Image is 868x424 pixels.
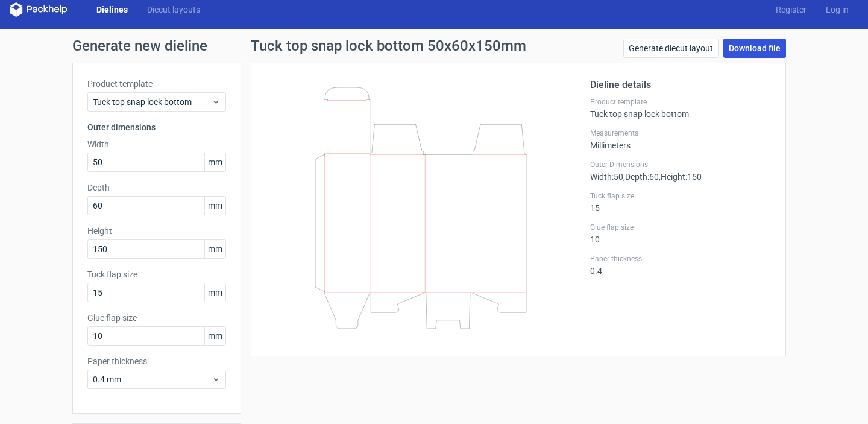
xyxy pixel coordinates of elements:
span: mm [204,197,225,215]
span: mm [204,153,225,171]
label: Paper thickness [87,355,226,367]
span: Tuck top snap lock bottom [93,96,212,108]
label: Tuck flap size [87,268,226,280]
label: Depth [87,182,226,194]
label: Height [87,225,226,237]
label: Product template [87,78,226,90]
span: mm [204,240,225,258]
label: Paper thickness [590,254,771,264]
div: 0.4 [590,254,771,276]
span: , Height : 150 [659,172,702,182]
a: Generate diecut layout [623,39,719,58]
span: 0.4 mm [93,373,212,385]
div: Tuck top snap lock bottom [590,97,771,119]
label: Width [87,138,226,150]
span: Width : 50 [590,172,623,182]
h1: Generate new dieline [72,39,796,53]
label: Outer Dimensions [590,160,771,169]
label: Measurements [590,128,771,138]
span: mm [204,327,225,345]
a: Dielines [87,4,137,16]
h1: Tuck top snap lock bottom 50x60x150mm [251,39,526,53]
span: , Depth : 60 [623,172,659,182]
label: Tuck flap size [590,191,771,201]
label: Glue flap size [87,312,226,324]
label: Product template [590,97,771,107]
h3: Outer dimensions [87,121,226,133]
span: mm [204,283,225,302]
a: Register [766,4,816,16]
div: 15 [590,191,771,213]
div: 10 [590,223,771,244]
label: Glue flap size [590,223,771,232]
a: Download file [723,39,786,58]
a: Log in [816,4,858,16]
a: Diecut layouts [137,4,210,16]
h2: Dieline details [590,78,771,92]
div: Millimeters [590,128,771,150]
